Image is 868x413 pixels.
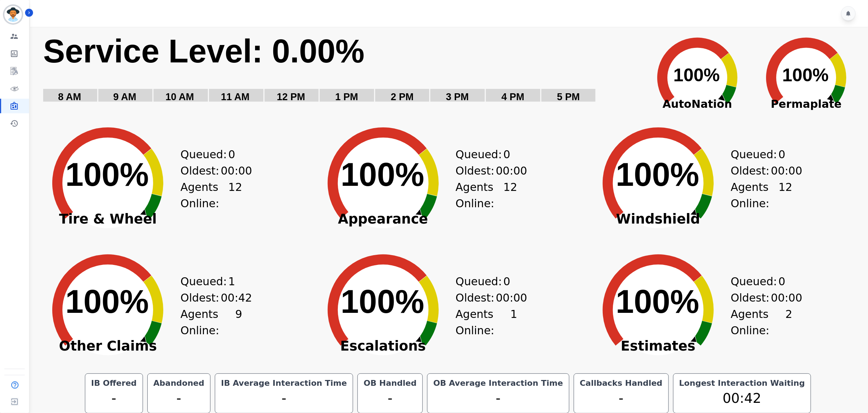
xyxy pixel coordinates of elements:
div: IB Average Interaction Time [220,378,348,388]
div: Agents Online: [180,306,242,339]
text: 1 PM [335,91,358,102]
div: Oldest: [180,290,235,306]
div: Queued: [180,146,235,163]
div: IB Offered [90,378,138,388]
span: Escalations [311,343,456,350]
span: Other Claims [35,343,180,350]
span: 0 [779,273,786,290]
div: OB Handled [362,378,418,388]
span: Permaplate [752,96,861,112]
span: AutoNation [643,96,752,112]
text: 12 PM [277,91,305,102]
text: 100% [341,156,424,193]
div: - [90,388,138,409]
div: Longest Interaction Waiting [678,378,807,388]
span: Windshield [586,216,731,223]
text: 100% [782,65,829,85]
span: 12 [228,179,242,212]
div: Agents Online: [456,306,517,339]
div: Queued: [180,273,235,290]
text: 3 PM [446,91,469,102]
div: - [578,388,664,409]
div: Agents Online: [731,306,793,339]
div: Queued: [731,273,785,290]
div: Agents Online: [180,179,242,212]
span: Appearance [311,216,456,223]
text: 4 PM [501,91,524,102]
div: Agents Online: [731,179,793,212]
span: 00:00 [496,163,527,179]
div: Queued: [456,146,510,163]
img: Bordered avatar [4,6,22,23]
div: Abandoned [152,378,206,388]
text: 9 AM [113,91,136,102]
text: Service Level: 0.00% [43,33,365,69]
div: - [220,388,348,409]
span: 0 [228,146,235,163]
text: 100% [673,65,720,85]
div: - [362,388,418,409]
span: 0 [503,146,510,163]
text: 100% [65,156,149,193]
text: 100% [341,283,424,320]
text: 10 AM [165,91,194,102]
div: Oldest: [731,290,785,306]
span: 00:42 [221,290,252,306]
div: - [432,388,565,409]
div: Queued: [731,146,785,163]
div: Oldest: [456,163,510,179]
div: Oldest: [180,163,235,179]
div: Oldest: [731,163,785,179]
span: 9 [235,306,242,339]
text: 11 AM [221,91,250,102]
div: Queued: [456,273,510,290]
span: 2 [786,306,793,339]
span: 1 [228,273,235,290]
svg: Service Level: 0% [42,32,641,113]
span: 0 [503,273,510,290]
span: Estimates [586,343,731,350]
div: OB Average Interaction Time [432,378,565,388]
span: 00:00 [496,290,527,306]
text: 5 PM [557,91,580,102]
div: Oldest: [456,290,510,306]
span: 12 [503,179,517,212]
div: Callbacks Handled [578,378,664,388]
div: 00:42 [678,388,807,409]
text: 100% [65,283,149,320]
span: 1 [511,306,517,339]
div: Agents Online: [456,179,517,212]
span: 12 [779,179,793,212]
text: 2 PM [391,91,414,102]
text: 100% [616,156,699,193]
text: 100% [616,283,699,320]
span: 00:00 [771,163,802,179]
span: 0 [779,146,786,163]
div: - [152,388,206,409]
span: 00:00 [771,290,802,306]
span: 00:00 [221,163,252,179]
span: Tire & Wheel [35,216,180,223]
text: 8 AM [58,91,81,102]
